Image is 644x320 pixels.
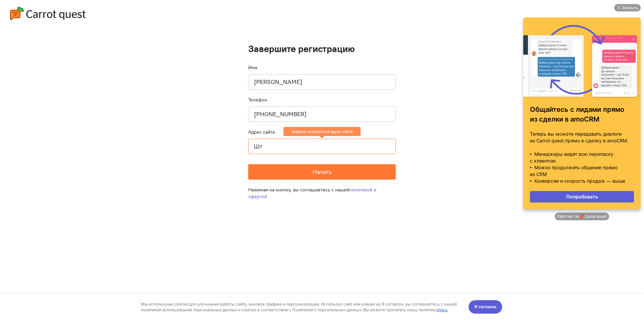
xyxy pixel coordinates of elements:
[248,74,396,90] input: Ваше имя
[469,6,502,20] button: Я согласен
[10,131,114,144] p: Теперь вы можете передавать диалоги из Carrot quest прямо в сделку в amoCRM.
[248,96,267,103] label: Телефон
[35,213,89,220] a: Работает на
[248,139,396,154] input: www.mywebsite.com
[248,44,396,54] h1: Завершите регистрацию
[10,191,114,202] a: Попробовать
[283,127,361,136] ng-message: Введите корректный адрес сайта
[10,151,114,157] p: • Менеджеры видят всю переписку
[141,7,461,19] div: Мы используем cookies для улучшения работы сайта, анализа трафика и персонализации. Используя сай...
[37,214,59,219] span: Работает на
[83,105,104,113] strong: прямо
[10,171,114,178] p: из CRM
[10,178,114,184] p: • Конверсии и скорость продаж — выше
[10,157,114,164] p: с клиентом
[10,115,79,123] strong: из сделки в amoCRM
[248,129,275,135] label: Адрес сайта
[59,214,87,219] img: logo
[436,13,448,18] a: здесь
[10,7,86,20] img: carrot-quest-logo.svg
[248,180,396,207] div: Нажимая на кнопку, вы соглашаетесь с нашей
[10,105,81,113] strong: Общайтесь с лидами
[474,10,496,16] span: Я согласен
[248,64,257,71] label: Имя
[248,106,396,122] input: +79001110101
[313,168,332,176] span: Начать
[248,187,376,199] a: политикой и офертой
[248,164,396,180] button: Начать
[10,164,114,171] p: • Можно продолжить общение прямо
[102,4,118,11] div: Закрыть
